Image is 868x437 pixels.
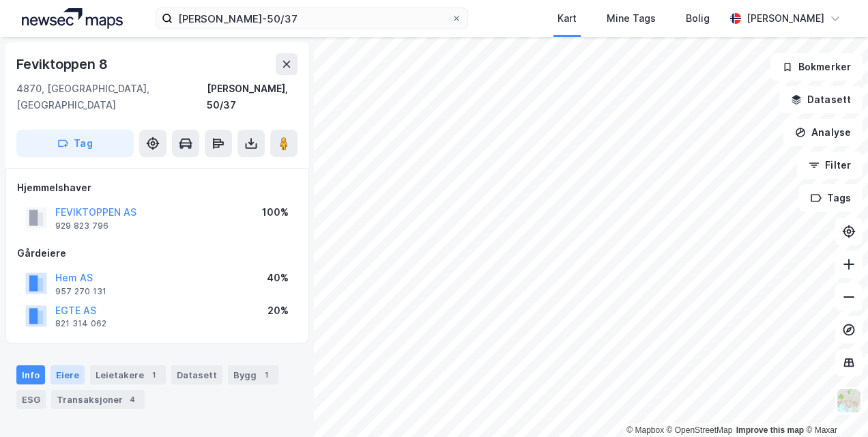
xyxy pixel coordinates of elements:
[736,425,804,435] a: Improve this map
[55,221,108,231] div: 929 823 796
[173,8,450,29] input: Søk på adresse, matrikkel, gårdeiere, leietakere eller personer
[55,286,106,297] div: 957 270 131
[16,130,134,157] button: Tag
[686,10,710,27] div: Bolig
[126,393,139,406] div: 4
[50,365,85,384] div: Eiere
[800,371,868,437] iframe: Chat Widget
[267,302,289,319] div: 20%
[22,8,123,29] img: logo.a4113a55bc3d86da70a041830d287a7e.svg
[171,365,222,384] div: Datasett
[16,53,110,75] div: Feviktoppen 8
[799,184,863,212] button: Tags
[747,10,824,27] div: [PERSON_NAME]
[17,180,297,196] div: Hjemmelshaver
[55,318,106,329] div: 821 314 062
[800,371,868,437] div: Kontrollprogram for chat
[262,204,289,221] div: 100%
[147,368,160,382] div: 1
[90,365,166,384] div: Leietakere
[667,425,733,435] a: OpenStreetMap
[558,10,577,27] div: Kart
[770,53,863,81] button: Bokmerker
[607,10,656,27] div: Mine Tags
[259,368,273,382] div: 1
[783,119,863,146] button: Analyse
[16,81,207,113] div: 4870, [GEOGRAPHIC_DATA], [GEOGRAPHIC_DATA]
[207,81,298,113] div: [PERSON_NAME], 50/37
[228,365,278,384] div: Bygg
[267,270,289,286] div: 40%
[797,152,863,179] button: Filter
[51,390,145,409] div: Transaksjoner
[626,425,664,435] a: Mapbox
[16,365,45,384] div: Info
[17,245,297,262] div: Gårdeiere
[16,390,46,409] div: ESG
[779,86,863,113] button: Datasett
